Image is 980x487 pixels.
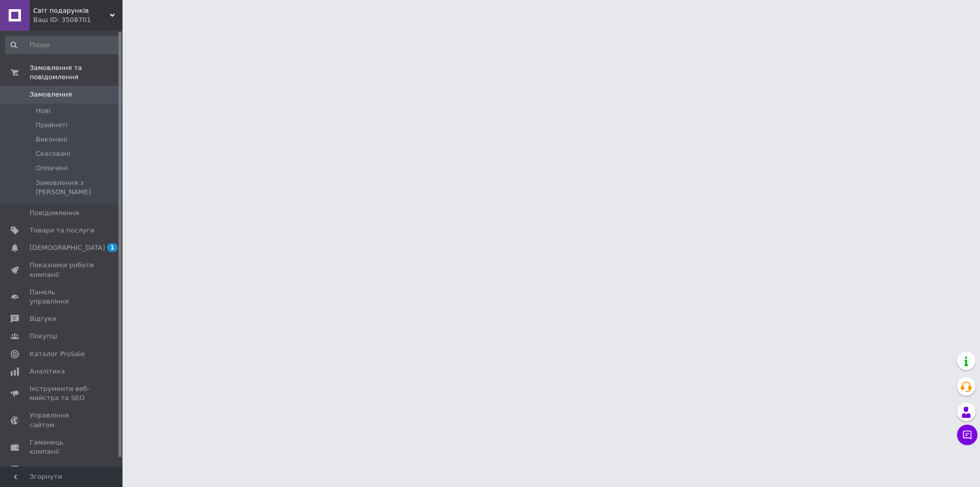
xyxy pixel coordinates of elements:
[30,465,56,474] span: Маркет
[36,106,51,115] span: Нові
[30,63,122,82] span: Замовлення та повідомлення
[30,226,94,235] span: Товари та послуги
[957,425,977,445] button: Чат з покупцем
[5,36,120,54] input: Пошук
[30,243,105,252] span: [DEMOGRAPHIC_DATA]
[36,178,119,197] span: Замовлення з [PERSON_NAME]
[30,288,94,306] span: Панель управління
[36,164,68,173] span: Оплачені
[30,367,65,376] span: Аналітика
[30,208,79,218] span: Повідомлення
[30,411,94,429] span: Управління сайтом
[30,350,85,359] span: Каталог ProSale
[36,121,67,130] span: Прийняті
[30,261,94,279] span: Показники роботи компанії
[30,438,94,456] span: Гаманець компанії
[30,90,72,99] span: Замовлення
[107,243,117,252] span: 1
[33,15,122,25] div: Ваш ID: 3508701
[36,149,70,158] span: Скасовані
[30,314,56,323] span: Відгуки
[36,135,67,144] span: Виконані
[30,384,94,403] span: Інструменти веб-майстра та SEO
[30,332,57,341] span: Покупці
[33,6,110,15] span: Світ подарунків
